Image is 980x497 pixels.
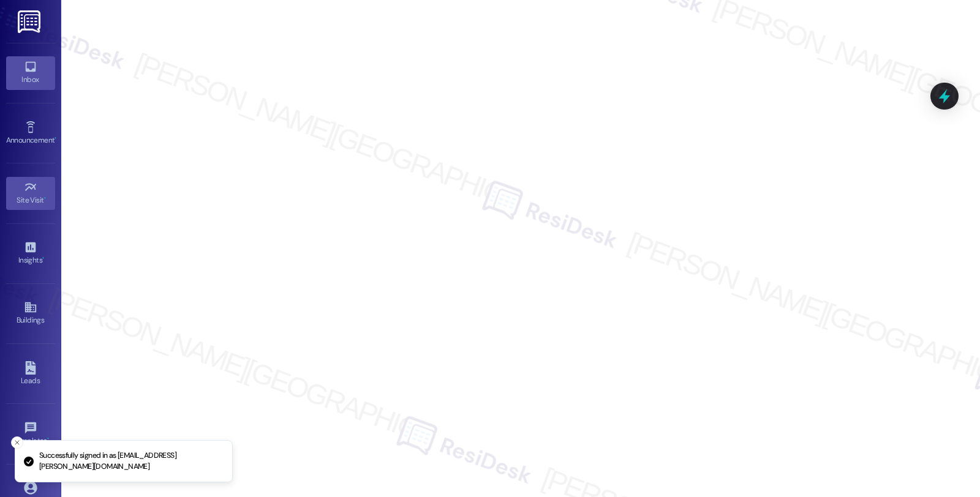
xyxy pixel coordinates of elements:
span: • [44,194,46,203]
button: Close toast [11,436,23,449]
a: Leads [6,357,55,390]
span: • [42,254,44,263]
a: Buildings [6,297,55,330]
p: Successfully signed in as [EMAIL_ADDRESS][PERSON_NAME][DOMAIN_NAME] [39,450,222,472]
a: Templates • [6,417,55,450]
a: Site Visit • [6,177,55,210]
span: • [55,134,56,143]
a: Inbox [6,56,55,89]
img: ResiDesk Logo [18,10,43,33]
a: Insights • [6,237,55,270]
